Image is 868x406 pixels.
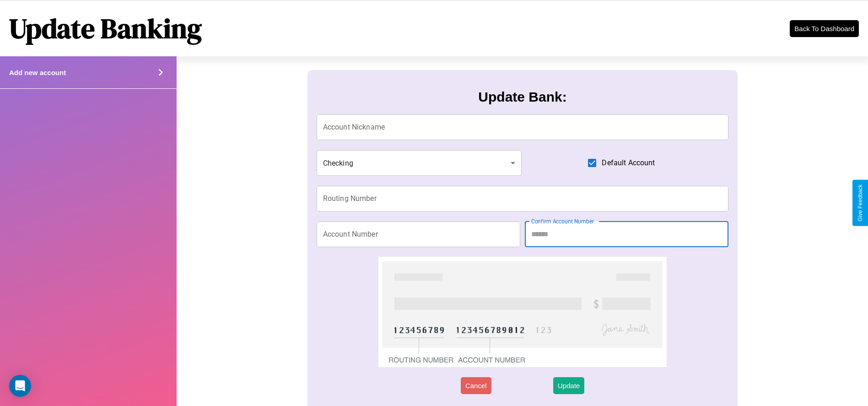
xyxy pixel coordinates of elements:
[602,157,655,168] span: Default Account
[9,375,31,397] div: Open Intercom Messenger
[478,89,566,105] h3: Update Bank:
[317,150,522,176] div: Checking
[9,69,66,76] h4: Add new account
[9,10,202,47] h1: Update Banking
[378,257,667,367] img: check
[790,20,859,37] button: Back To Dashboard
[531,217,594,225] label: Confirm Account Number
[461,377,491,394] button: Cancel
[857,184,863,222] div: Give Feedback
[553,377,584,394] button: Update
